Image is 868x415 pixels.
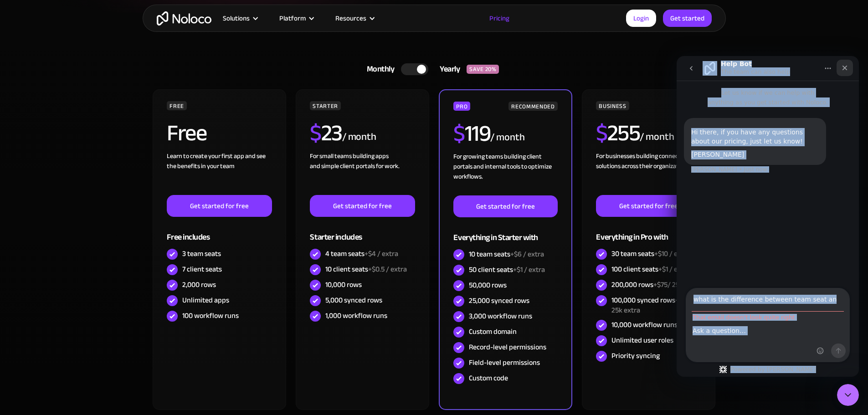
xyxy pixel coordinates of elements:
[182,249,221,259] div: 3 team seats
[611,249,690,259] div: 30 team seats
[596,195,701,217] a: Get started for free
[653,278,701,292] span: +$75/ 25k extra
[453,217,557,247] div: Everything in Starter with
[469,311,532,321] div: 3,000 workflow runs
[325,295,382,305] div: 5,000 synced rows
[428,62,467,76] div: Yearly
[658,262,690,276] span: +$1 / extra
[211,12,268,24] div: Solutions
[182,295,229,305] div: Unlimited apps
[611,264,690,274] div: 100 client seats
[626,10,656,27] a: Login
[335,12,366,24] div: Resources
[490,130,524,145] div: / month
[663,10,712,27] a: Get started
[167,101,187,110] div: FREE
[310,217,415,246] div: Starter includes
[167,217,272,246] div: Free includes
[453,112,465,155] span: $
[453,195,557,217] a: Get started for free
[310,195,415,217] a: Get started for free
[325,264,407,274] div: 10 client seats
[469,342,546,352] div: Record-level permissions
[324,12,385,24] div: Resources
[469,358,540,368] div: Field-level permissions
[453,122,490,145] h2: 119
[469,249,544,259] div: 10 team seats
[453,152,557,195] div: For growing teams building client portals and internal tools to optimize workflows.
[596,151,701,195] div: For businesses building connected solutions across their organization. ‍
[654,247,690,261] span: +$10 / extra
[611,335,673,345] div: Unlimited user roles
[611,351,660,361] div: Priority syncing
[611,320,678,330] div: 10,000 workflow runs
[355,62,401,76] div: Monthly
[837,384,859,406] iframe: Intercom live chat
[510,247,544,261] span: +$6 / extra
[182,280,216,290] div: 2,000 rows
[325,311,387,321] div: 1,000 workflow runs
[310,122,342,144] h2: 23
[469,296,529,306] div: 25,000 synced rows
[596,217,701,246] div: Everything in Pro with
[469,373,508,383] div: Custom code
[167,151,272,195] div: Learn to create your first app and see the benefits in your team ‍
[640,130,674,144] div: / month
[182,311,239,321] div: 100 workflow runs
[611,280,701,290] div: 200,000 rows
[368,262,407,276] span: +$0.5 / extra
[596,122,640,144] h2: 255
[478,12,521,24] a: Pricing
[342,130,376,144] div: / month
[677,56,859,377] iframe: Intercom live chat
[596,112,607,154] span: $
[513,263,545,277] span: +$1 / extra
[453,102,470,111] div: PRO
[611,295,701,315] div: 100,000 synced rows
[268,12,324,24] div: Platform
[467,65,499,74] div: SAVE 20%
[310,151,415,195] div: For small teams building apps and simple client portals for work. ‍
[596,101,629,110] div: BUSINESS
[325,280,362,290] div: 10,000 rows
[167,122,206,144] h2: Free
[611,293,693,317] span: +$75/ 25k extra
[167,195,272,217] a: Get started for free
[325,249,398,259] div: 4 team seats
[469,265,545,275] div: 50 client seats
[508,102,557,111] div: RECOMMENDED
[223,12,250,24] div: Solutions
[310,101,340,110] div: STARTER
[469,327,517,337] div: Custom domain
[279,12,306,24] div: Platform
[310,112,321,154] span: $
[469,280,507,290] div: 50,000 rows
[365,247,398,261] span: +$4 / extra
[157,11,211,26] a: home
[182,264,222,274] div: 7 client seats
